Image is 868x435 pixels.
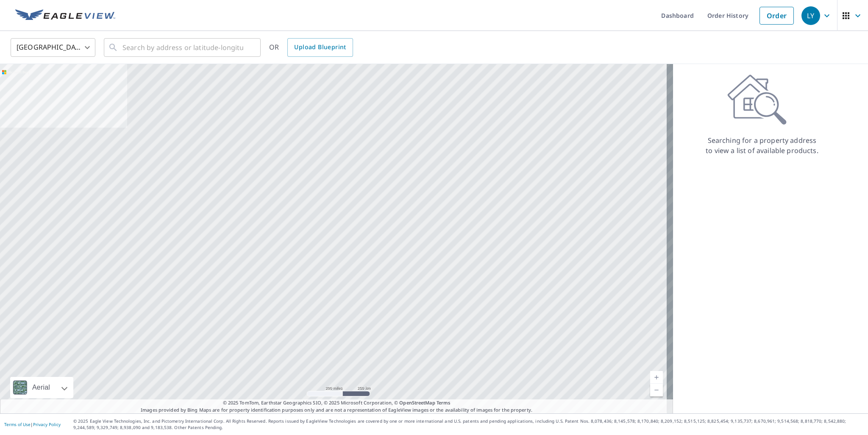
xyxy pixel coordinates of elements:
a: Current Level 5, Zoom Out [650,384,663,396]
div: OR [269,38,353,57]
span: © 2025 TomTom, Earthstar Geographics SIO, © 2025 Microsoft Corporation, © [223,399,451,407]
p: © 2025 Eagle View Technologies, Inc. and Pictometry International Corp. All Rights Reserved. Repo... [73,418,864,431]
a: Terms [437,399,451,406]
div: Aerial [30,377,53,398]
div: Aerial [10,377,73,398]
p: | [4,422,61,427]
a: Privacy Policy [33,421,61,427]
a: Order [759,7,794,25]
div: LY [801,6,820,25]
div: [GEOGRAPHIC_DATA] [11,36,95,59]
img: EV Logo [15,9,115,22]
span: Upload Blueprint [294,42,346,53]
p: Searching for a property address to view a list of available products. [705,135,819,156]
input: Search by address or latitude-longitude [122,36,243,59]
a: OpenStreetMap [399,399,435,406]
a: Upload Blueprint [287,38,353,57]
a: Current Level 5, Zoom In [650,371,663,384]
a: Terms of Use [4,421,31,427]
